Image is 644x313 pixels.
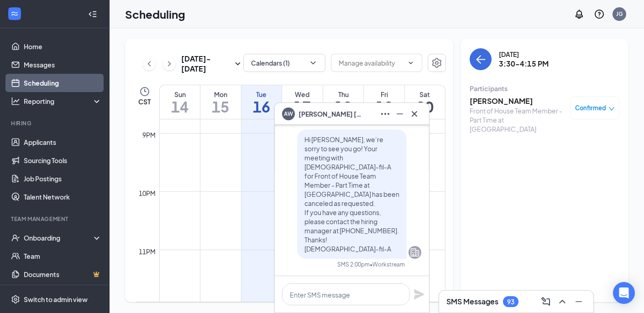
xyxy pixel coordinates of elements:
div: Wed [282,90,323,99]
svg: ChevronRight [165,58,174,69]
button: Settings [428,54,446,72]
div: JG [616,10,623,18]
h1: 18 [323,99,364,114]
a: September 15, 2025 [200,85,241,119]
svg: QuestionInfo [594,9,605,20]
div: Sun [160,90,200,99]
a: September 18, 2025 [323,85,364,119]
div: Onboarding [24,233,94,242]
button: ChevronLeft [143,57,156,71]
svg: Ellipses [380,108,391,119]
h3: [PERSON_NAME] [470,96,565,106]
button: ComposeMessage [539,294,553,309]
button: back-button [470,48,492,70]
svg: Cross [409,108,420,119]
svg: ChevronUp [557,296,568,307]
div: Hiring [11,119,100,127]
svg: ChevronDown [309,58,318,67]
a: Messages [24,56,102,74]
span: CST [138,97,151,106]
svg: ComposeMessage [540,296,551,307]
div: Fri [364,90,404,99]
h1: 20 [405,99,445,114]
a: Talent Network [24,188,102,206]
span: Confirmed [575,103,606,113]
svg: Clock [139,86,150,97]
div: 10pm [137,188,157,198]
h1: 19 [364,99,404,114]
svg: Notifications [574,9,585,20]
a: September 14, 2025 [160,85,200,119]
span: down [608,106,615,112]
svg: WorkstreamLogo [10,9,19,18]
div: 93 [507,298,514,306]
svg: ChevronLeft [145,58,154,69]
div: Mon [200,90,241,99]
button: Cross [407,107,422,121]
div: Team Management [11,215,100,223]
div: Participants [470,84,619,93]
h3: 3:30-4:15 PM [499,59,549,69]
button: ChevronUp [555,294,570,309]
span: • Workstream [370,261,405,268]
svg: Settings [431,57,442,68]
svg: Plane [414,289,424,300]
svg: ArrowLeft [475,54,486,65]
a: DocumentsCrown [24,265,102,283]
a: Home [24,37,102,56]
h1: 17 [282,99,323,114]
div: Front of House Team Member - Part Time at [GEOGRAPHIC_DATA] [470,106,565,133]
a: September 20, 2025 [405,85,445,119]
a: Settings [428,54,446,74]
a: Scheduling [24,74,102,92]
svg: SmallChevronDown [232,58,243,69]
h3: SMS Messages [446,297,498,307]
div: Sat [405,90,445,99]
button: ChevronRight [163,57,176,71]
a: Job Postings [24,169,102,188]
h1: 16 [241,99,282,114]
svg: Company [409,247,420,258]
span: Hi [PERSON_NAME], we’re sorry to see you go! Your meeting with [DEMOGRAPHIC_DATA]-fil-A for Front... [304,135,399,253]
div: Reporting [24,97,102,106]
button: Minimize [393,107,407,121]
a: September 19, 2025 [364,85,404,119]
div: SMS 2:00pm [337,261,370,268]
a: Applicants [24,133,102,151]
svg: Analysis [11,97,20,106]
div: Open Intercom Messenger [613,282,635,304]
div: 9pm [141,130,157,140]
a: SurveysCrown [24,283,102,302]
button: Ellipses [378,107,393,121]
div: Thu [323,90,364,99]
div: 11pm [137,246,157,257]
a: Team [24,247,102,265]
a: Sourcing Tools [24,151,102,169]
input: Manage availability [339,58,403,68]
svg: Minimize [573,296,584,307]
svg: Minimize [394,108,405,119]
h1: 14 [160,99,200,114]
svg: Settings [11,295,20,304]
span: [PERSON_NAME] [PERSON_NAME] [298,109,362,119]
svg: ChevronDown [407,59,414,67]
a: September 16, 2025 [241,85,282,119]
svg: UserCheck [11,233,20,242]
button: Minimize [571,294,586,309]
div: [DATE] [499,50,549,59]
h1: Scheduling [125,6,185,22]
button: Calendars (1)ChevronDown [243,54,325,72]
div: Tue [241,90,282,99]
h3: [DATE] - [DATE] [181,54,232,74]
h1: 15 [200,99,241,114]
a: September 17, 2025 [282,85,323,119]
div: Switch to admin view [24,295,88,304]
svg: Collapse [88,10,97,19]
